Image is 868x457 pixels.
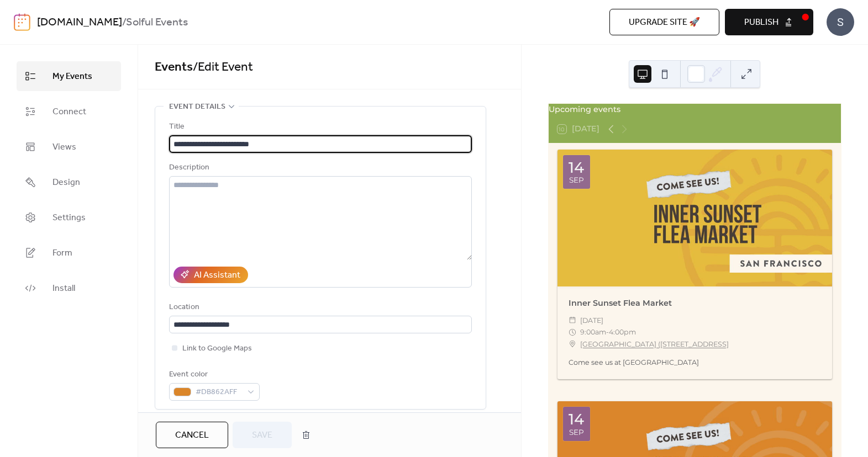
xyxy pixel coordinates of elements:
[122,12,126,33] b: /
[569,326,576,338] div: ​
[173,267,248,283] button: AI Assistant
[52,70,92,83] span: My Events
[17,238,121,268] a: Form
[557,297,832,310] div: Inner Sunset Flea Market
[52,176,80,189] span: Design
[557,358,832,368] div: Come see us at [GEOGRAPHIC_DATA]
[52,282,75,295] span: Install
[569,429,584,437] div: Sep
[155,55,193,79] a: Events
[52,211,86,225] span: Settings
[580,338,729,350] a: [GEOGRAPHIC_DATA] ([STREET_ADDRESS]
[569,338,576,350] div: ​
[569,412,584,427] div: 14
[725,9,813,35] button: Publish
[175,429,209,442] span: Cancel
[17,167,121,197] a: Design
[196,386,242,399] span: #DB862AFF
[609,9,719,35] button: Upgrade site 🚀
[52,141,76,154] span: Views
[17,61,121,91] a: My Events
[580,326,606,338] span: 9:00am
[182,342,252,355] span: Link to Google Maps
[569,177,584,184] div: Sep
[549,104,841,116] div: Upcoming events
[169,368,257,381] div: Event color
[17,132,121,162] a: Views
[126,12,188,33] b: Solful Events
[569,160,584,175] div: 14
[37,12,122,33] a: [DOMAIN_NAME]
[14,13,30,31] img: logo
[17,273,121,303] a: Install
[169,161,470,174] div: Description
[569,315,576,326] div: ​
[580,315,603,326] span: [DATE]
[827,8,854,36] div: S
[52,247,72,260] span: Form
[193,55,253,79] span: / Edit Event
[169,120,470,134] div: Title
[629,16,700,29] span: Upgrade site 🚀
[156,422,228,448] button: Cancel
[52,105,86,119] span: Connect
[169,301,470,314] div: Location
[17,203,121,232] a: Settings
[609,326,636,338] span: 4:00pm
[169,100,225,114] span: Event details
[606,326,609,338] span: -
[194,269,240,282] div: AI Assistant
[744,16,778,29] span: Publish
[17,97,121,126] a: Connect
